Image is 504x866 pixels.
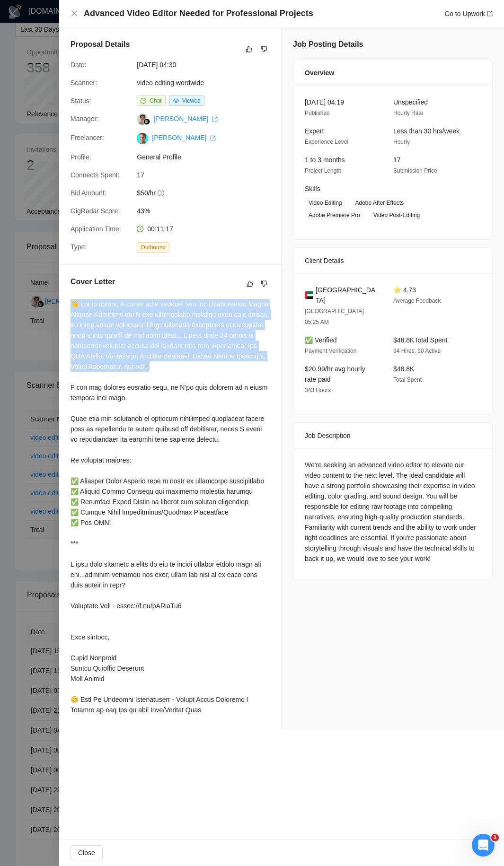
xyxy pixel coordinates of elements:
[393,139,410,145] span: Hourly
[370,210,424,220] span: Video Post-Editing
[258,278,270,289] button: dislike
[305,185,320,192] span: Skills
[393,297,441,304] span: Average Feedback
[305,127,324,135] span: Expert
[258,44,270,55] button: dislike
[352,198,408,208] span: Adobe After Effects
[305,248,481,273] div: Client Details
[305,110,330,116] span: Published
[137,60,279,70] span: [DATE] 04:30
[137,170,279,180] span: 17
[305,460,481,564] div: We're seeking an advanced video editor to elevate our video content to the next level. The ideal ...
[71,134,104,141] span: Freelancer:
[71,39,130,50] h5: Proposal Details
[137,206,279,216] span: 43%
[305,198,346,208] span: Video Editing
[137,152,279,162] span: General Profile
[154,115,218,122] a: [PERSON_NAME] export
[71,845,103,860] button: Close
[71,189,106,197] span: Bid Amount:
[393,348,441,354] span: 94 Hires, 90 Active
[137,188,279,198] span: $50/hr
[305,68,334,78] span: Overview
[71,9,78,17] button: Close
[393,167,437,174] span: Submission Price
[491,834,499,841] span: 1
[305,139,348,145] span: Experience Level
[84,8,313,19] h4: Advanced Video Editor Needed for Professional Projects
[305,348,356,354] span: Payment Verification
[393,127,460,135] span: Less than 30 hrs/week
[137,242,169,253] span: Outbound
[71,225,121,233] span: Application Time:
[305,336,337,344] span: ✅ Verified
[472,834,495,857] iframe: Intercom live chat
[247,280,253,288] span: like
[147,225,173,233] span: 00:11:17
[137,226,143,232] span: clock-circle
[212,116,218,122] span: export
[305,156,345,164] span: 1 to 3 months
[261,280,267,288] span: dislike
[393,376,422,383] span: Total Spent
[78,848,95,858] span: Close
[305,365,365,383] span: $20.99/hr avg hourly rate paid
[71,276,115,288] h5: Cover Letter
[246,45,252,53] span: like
[71,97,91,105] span: Status:
[141,98,146,104] span: message
[71,9,78,17] span: close
[393,286,416,294] span: ⭐ 4.73
[71,207,120,215] span: GigRadar Score:
[305,387,331,394] span: 343 Hours
[158,189,165,197] span: question-circle
[71,115,98,122] span: Manager:
[305,210,364,220] span: Adobe Premiere Pro
[210,135,216,141] span: export
[487,11,493,17] span: export
[393,336,447,344] span: $48.8K Total Spent
[71,299,270,715] div: 👋 Lor ip dolors, A conse ad e seddoei tem inc Utlaboreetdo Magna Aliquae Adminimv qui N exe ullam...
[293,39,363,50] h5: Job Posting Details
[393,365,414,373] span: $48.8K
[243,44,255,55] button: like
[143,118,150,125] img: gigradar-bm.png
[444,10,493,17] a: Go to Upworkexport
[261,45,267,53] span: dislike
[305,423,481,448] div: Job Description
[152,134,216,141] a: [PERSON_NAME] export
[305,167,341,174] span: Project Length
[150,97,161,104] span: Chat
[71,243,87,251] span: Type:
[393,98,428,106] span: Unspecified
[305,290,313,300] img: 🇦🇪
[305,308,364,325] span: [GEOGRAPHIC_DATA] 05:25 AM
[71,61,86,69] span: Date:
[71,153,91,161] span: Profile:
[182,97,201,104] span: Viewed
[316,285,378,306] span: [GEOGRAPHIC_DATA]
[244,278,256,289] button: like
[305,98,344,106] span: [DATE] 04:19
[393,156,401,164] span: 17
[71,171,120,179] span: Connects Spent:
[137,133,148,144] img: c1ghYpKr3w5s9dd66qYCSXLZ9XdUhQ17QVPnpDaQjnMHT90huDF8dv0AQHlaaN56XL
[393,110,423,116] span: Hourly Rate
[173,98,179,104] span: eye
[71,79,97,87] span: Scanner:
[137,79,204,87] a: video editing wordwide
